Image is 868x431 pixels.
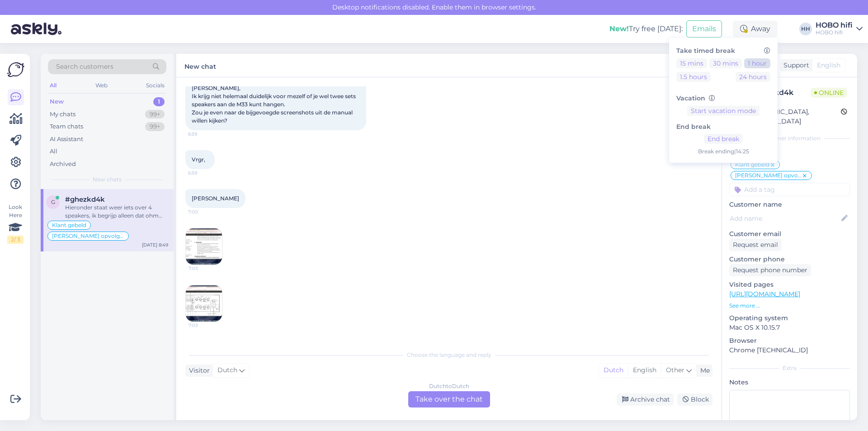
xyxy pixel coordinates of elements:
[153,97,165,106] div: 1
[729,200,850,209] p: Customer name
[780,61,809,70] div: Support
[189,322,222,329] span: 7:03
[677,393,712,406] div: Block
[56,62,113,71] span: Search customers
[729,302,850,310] p: See more ...
[735,173,802,178] span: [PERSON_NAME] opvolgen
[735,162,769,167] span: Klant gebeld
[188,131,222,137] span: 6:59
[687,106,759,116] button: Start vacation mode
[686,20,722,38] button: Emails
[729,239,782,251] div: Request email
[816,22,863,36] a: HOBO hifiHOBO hifi
[50,135,83,144] div: AI Assistant
[52,223,86,228] span: Klant gebeld
[676,47,770,55] h6: Take timed break
[145,122,165,131] div: 99+
[192,85,357,124] span: [PERSON_NAME], Ik krijg niet helemaal duidelijk voor mezelf of je wel twee sets speakers aan de M...
[729,134,850,142] div: Customer information
[733,21,778,37] div: Away
[186,228,222,265] img: Attachment
[730,213,840,223] input: Add name
[729,264,811,276] div: Request phone number
[751,87,811,98] div: # ghezkd4k
[697,366,710,375] div: Me
[799,23,812,35] div: HH
[729,280,850,289] p: Visited pages
[48,80,58,91] div: All
[704,134,743,144] button: End break
[599,364,628,377] div: Dutch
[676,58,707,68] button: 15 mins
[609,24,683,34] div: Try free [DATE]:
[93,175,122,184] span: New chats
[192,195,239,202] span: [PERSON_NAME]
[94,80,109,91] div: Web
[676,72,711,82] button: 1.5 hours
[676,123,770,131] h6: End break
[676,95,770,102] h6: Vacation
[50,160,76,169] div: Archived
[186,285,222,322] img: Attachment
[729,229,850,239] p: Customer email
[7,236,24,244] div: 2 / 3
[736,72,770,82] button: 24 hours
[811,88,847,98] span: Online
[729,364,850,372] div: Extra
[816,29,853,36] div: HOBO hifi
[729,255,850,264] p: Customer phone
[744,58,770,68] button: 1 hour
[729,148,850,157] p: Customer tags
[617,393,674,406] div: Archive chat
[7,61,24,78] img: Askly Logo
[144,80,166,91] div: Socials
[817,61,840,70] span: English
[666,366,684,374] span: Other
[217,365,237,375] span: Dutch
[51,199,55,205] span: g
[189,265,222,272] span: 7:03
[65,195,105,204] span: #ghezkd4k
[7,203,24,244] div: Look Here
[408,391,490,407] div: Take over the chat
[816,22,853,29] div: HOBO hifi
[709,58,742,68] button: 30 mins
[729,313,850,323] p: Operating system
[729,346,850,355] p: Chrome [TECHNICAL_ID]
[52,233,124,239] span: [PERSON_NAME] opvolgen
[185,366,210,375] div: Visitor
[429,382,469,390] div: Dutch to Dutch
[50,110,75,119] div: My chats
[184,59,216,71] label: New chat
[50,147,57,156] div: All
[729,336,850,346] p: Browser
[192,156,205,163] span: Vrgr,
[50,97,64,106] div: New
[729,378,850,387] p: Notes
[142,242,168,248] div: [DATE] 8:49
[185,351,712,359] div: Choose the language and reply
[676,147,770,156] div: Break ending | 14:25
[188,208,222,215] span: 7:00
[729,290,800,298] a: [URL][DOMAIN_NAME]
[65,204,168,220] div: Hieronder staat weer iets over 4 speakers, ik begrijp alleen dat ohm verhaal niet zo goed.
[729,323,850,332] p: Mac OS X 10.15.7
[188,170,222,176] span: 6:59
[628,364,661,377] div: English
[732,107,841,126] div: [GEOGRAPHIC_DATA], [GEOGRAPHIC_DATA]
[609,24,629,33] b: New!
[145,110,165,119] div: 99+
[50,122,83,131] div: Team chats
[729,183,850,196] input: Add a tag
